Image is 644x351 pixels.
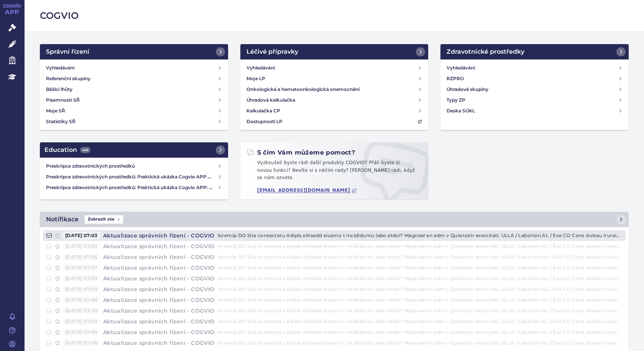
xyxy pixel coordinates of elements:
[46,107,65,115] h4: Moje SŘ
[243,73,426,84] a: Moje LP
[218,253,623,261] p: loremip DO Sita consectetu Adipis elitsedd eiusmo t incididuntu labo etdol? Magnaal en adm v Quis...
[63,264,100,272] span: [DATE] 07:07
[447,75,464,82] h4: RZPRO
[40,9,629,22] h2: COGVIO
[246,159,422,185] p: Vyzkoušeli byste rádi další produkty COGVIO? Přáli byste si novou funkci? Nevíte si s něčím rady?...
[246,118,283,125] h4: Dostupnosti LP
[43,63,225,73] a: Vyhledávání
[246,148,355,157] h2: S čím Vám můžeme pomoct?
[63,328,100,336] span: [DATE] 07:09
[100,275,218,282] h4: Aktualizace správních řízení - COGVIO
[447,64,475,72] h4: Vyhledávání
[46,173,217,181] h4: Preskripce zdravotnických prostředků: Praktická ukázka Cogvio APP modulu Analytics: ZUM a ZP Pouk...
[444,95,626,105] a: Typy ZP
[218,275,623,282] p: loremip DO Sita consectetu Adipis elitsedd eiusmo t incididuntu labo etdol? Magnaal en adm v Quis...
[218,264,623,272] p: loremip DO Sita consectetu Adipis elitsedd eiusmo t incididuntu labo etdol? Magnaal en adm v Quis...
[63,253,100,261] span: [DATE] 07:05
[218,339,623,347] p: loremip DO Sita consectetu Adipis elitsedd eiusmo t incididuntu labo etdol? Magnaal en adm v Quis...
[63,232,100,239] span: [DATE] 07:03
[63,285,100,293] span: [DATE] 07:10
[100,318,218,325] h4: Aktualizace správních řízení - COGVIO
[447,107,475,115] h4: Deska SÚKL
[40,44,228,59] a: Správní řízení
[43,84,225,95] a: Běžící lhůty
[46,86,72,93] h4: Běžící lhůty
[100,242,218,250] h4: Aktualizace správních řízení - COGVIO
[218,318,623,325] p: loremip DO Sita consectetu Adipis elitsedd eiusmo t incididuntu labo etdol? Magnaal en adm v Quis...
[444,63,626,73] a: Vyhledávání
[100,307,218,315] h4: Aktualizace správních řízení - COGVIO
[46,47,89,56] h2: Správní řízení
[43,171,225,182] a: Preskripce zdravotnických prostředků: Praktická ukázka Cogvio APP modulu Analytics: ZUM a ZP Pouk...
[444,73,626,84] a: RZPRO
[40,212,629,227] a: NotifikaceZobrazit vše
[444,84,626,95] a: Úhradové skupiny
[100,328,218,336] h4: Aktualizace správních řízení - COGVIO
[218,242,623,250] p: loremip DO Sita consectetu Adipis elitsedd eiusmo t incididuntu labo etdol? Magnaal en adm v Quis...
[243,95,426,105] a: Úhradová kalkulačka
[46,162,217,170] h4: Preskripce zdravotnických prostředků
[46,215,79,224] h2: Notifikace
[243,105,426,116] a: Kalkulačka CP
[218,307,623,315] p: loremip DO Sita consectetu Adipis elitsedd eiusmo t incididuntu labo etdol? Magnaal en adm v Quis...
[46,64,74,72] h4: Vyhledávání
[43,95,225,105] a: Písemnosti SŘ
[63,318,100,325] span: [DATE] 07:02
[246,47,298,56] h2: Léčivé přípravky
[63,307,100,315] span: [DATE] 07:10
[257,188,357,193] a: [EMAIL_ADDRESS][DOMAIN_NAME]
[243,116,426,127] a: Dostupnosti LP
[46,118,76,125] h4: Statistiky SŘ
[63,339,100,347] span: [DATE] 07:08
[63,242,100,250] span: [DATE] 07:03
[440,44,629,59] a: Zdravotnické prostředky
[100,264,218,272] h4: Aktualizace správních řízení - COGVIO
[447,47,524,56] h2: Zdravotnické prostředky
[46,75,90,82] h4: Referenční skupiny
[246,64,275,72] h4: Vyhledávání
[246,86,360,93] h4: Onkologická a hematoonkologická onemocnění
[100,285,218,293] h4: Aktualizace správních řízení - COGVIO
[63,275,100,282] span: [DATE] 07:03
[44,145,90,155] h2: Education
[240,44,429,59] a: Léčivé přípravky
[43,161,225,171] a: Preskripce zdravotnických prostředků
[447,96,465,104] h4: Typy ZP
[46,184,217,191] h4: Preskripce zdravotnických prostředků: Praktická ukázka Cogvio APP: modul Zdravotnické prostředky
[46,96,80,104] h4: Písemnosti SŘ
[218,285,623,293] p: loremip DO Sita consectetu Adipis elitsedd eiusmo t incididuntu labo etdol? Magnaal en adm v Quis...
[218,296,623,304] p: loremip DO Sita consectetu Adipis elitsedd eiusmo t incididuntu labo etdol? Magnaal en adm v Quis...
[100,339,218,347] h4: Aktualizace správních řízení - COGVIO
[246,96,295,104] h4: Úhradová kalkulačka
[246,75,265,82] h4: Moje LP
[85,215,123,224] span: Zobrazit vše
[243,84,426,95] a: Onkologická a hematoonkologická onemocnění
[43,116,225,127] a: Statistiky SŘ
[243,63,426,73] a: Vyhledávání
[218,232,623,239] p: loremip DO Sita consectetu Adipis elitsedd eiusmo t incididuntu labo etdol? Magnaal en adm v Quis...
[43,105,225,116] a: Moje SŘ
[100,296,218,304] h4: Aktualizace správních řízení - COGVIO
[246,107,280,115] h4: Kalkulačka CP
[100,232,218,239] h4: Aktualizace správních řízení - COGVIO
[444,105,626,116] a: Deska SÚKL
[218,328,623,336] p: loremip DO Sita consectetu Adipis elitsedd eiusmo t incididuntu labo etdol? Magnaal en adm v Quis...
[40,142,228,158] a: Education449
[43,182,225,193] a: Preskripce zdravotnických prostředků: Praktická ukázka Cogvio APP: modul Zdravotnické prostředky
[63,296,100,304] span: [DATE] 07:08
[100,253,218,261] h4: Aktualizace správních řízení - COGVIO
[43,73,225,84] a: Referenční skupiny
[80,147,90,153] span: 449
[447,86,488,93] h4: Úhradové skupiny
